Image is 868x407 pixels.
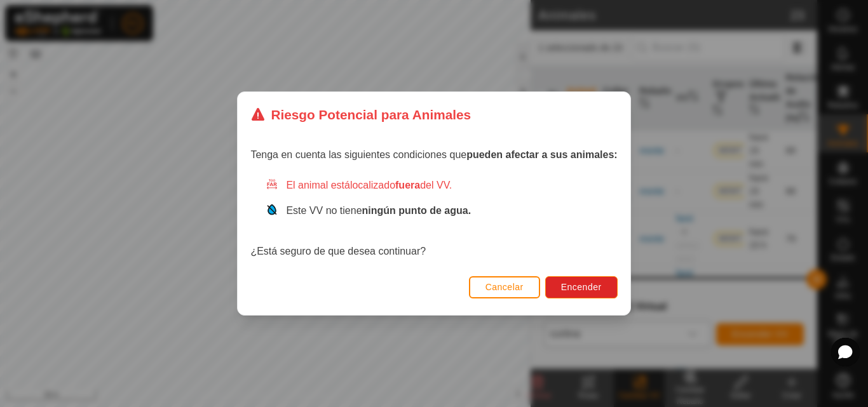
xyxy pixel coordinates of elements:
strong: pueden afectar a sus animales: [466,149,617,160]
button: Encender [545,276,618,298]
button: Cancelar [469,276,540,298]
strong: ningún punto de agua. [362,205,471,216]
span: Este VV no tiene [286,205,471,216]
span: Tenga en cuenta las siguientes condiciones que [250,149,617,160]
strong: fuera [395,180,420,190]
span: localizado del VV. [350,180,452,190]
span: Cancelar [485,282,524,292]
div: El animal está [266,178,617,193]
div: Riesgo Potencial para Animales [250,105,471,124]
div: ¿Está seguro de que desea continuar? [250,178,617,259]
span: Encender [561,282,602,292]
